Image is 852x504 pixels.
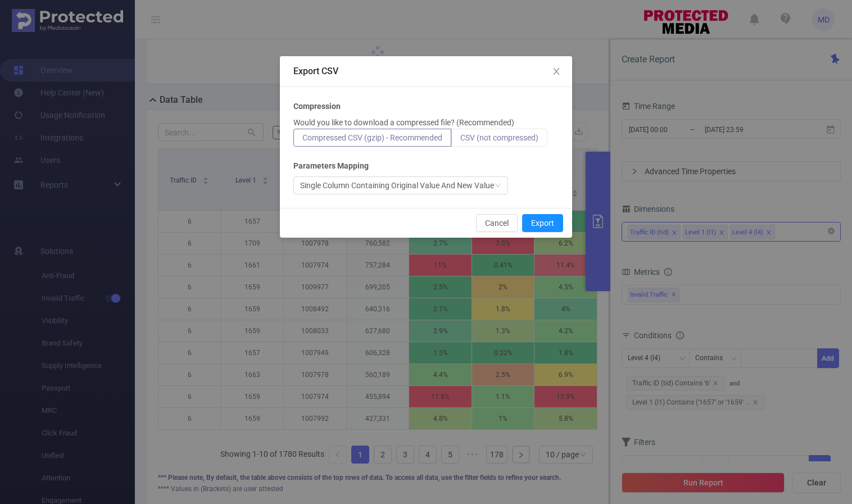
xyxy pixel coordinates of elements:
button: Export [522,214,563,232]
button: Close [541,56,572,88]
b: Parameters Mapping [293,160,369,172]
span: CSV (not compressed) [460,133,538,142]
span: Compressed CSV (gzip) - Recommended [302,133,442,142]
button: Cancel [476,214,518,232]
div: Export CSV [293,65,559,78]
i: icon: close [552,67,561,76]
i: icon: down [495,182,501,190]
p: Would you like to download a compressed file? (Recommended) [293,117,514,129]
div: Single Column Containing Original Value And New Value [300,177,494,194]
b: Compression [293,101,341,112]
